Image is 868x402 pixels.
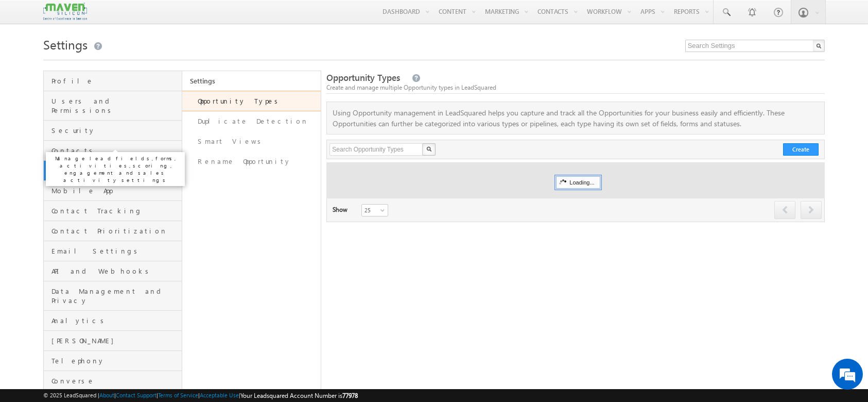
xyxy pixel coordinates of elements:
[685,40,825,52] input: Search Settings
[51,316,179,325] span: Analytics
[783,143,819,156] button: Create
[182,71,321,91] a: Settings
[44,331,182,351] a: [PERSON_NAME]
[44,141,182,161] a: Contacts
[326,83,824,92] div: Create and manage multiple Opportunity types in LeadSquared
[182,111,321,131] a: Duplicate Detection
[342,392,358,399] span: 77978
[44,121,182,141] a: Security
[326,72,400,83] span: Opportunity Types
[44,351,182,371] a: Telephony
[556,176,600,189] div: Loading...
[51,126,179,135] span: Security
[362,206,389,215] span: 25
[44,261,182,281] a: API and Webhooks
[361,204,388,216] a: 25
[51,336,179,345] span: [PERSON_NAME]
[44,221,182,241] a: Contact Prioritization
[51,246,179,256] span: Email Settings
[44,281,182,311] a: Data Management and Privacy
[240,392,358,399] span: Your Leadsquared Account Number is
[43,391,358,400] span: © 2025 LeadSquared | | | | |
[51,206,179,215] span: Contact Tracking
[43,36,88,53] span: Settings
[426,146,431,152] img: Search
[329,143,424,156] input: Search Opportunity Types
[182,91,321,111] a: Opportunity Types
[44,201,182,221] a: Contact Tracking
[51,287,179,305] span: Data Management and Privacy
[182,131,321,152] a: Smart Views
[116,392,157,398] a: Contact Support
[99,392,114,398] a: About
[333,205,353,214] div: Show
[43,3,86,21] img: Custom Logo
[51,186,179,195] span: Mobile App
[327,107,824,129] p: Using Opportunity management in LeadSquared helps you capture and track all the Opportunities for...
[51,146,179,155] span: Contacts
[44,91,182,121] a: Users and Permissions
[51,266,179,276] span: API and Webhooks
[158,392,198,398] a: Terms of Service
[200,392,239,398] a: Acceptable Use
[182,152,321,172] a: Rename Opportunity
[51,155,180,183] p: Manage lead fields, forms, activities, scoring, engagement and sales activity settings
[51,356,179,365] span: Telephony
[44,71,182,91] a: Profile
[44,241,182,261] a: Email Settings
[44,181,182,201] a: Mobile App
[44,311,182,331] a: Analytics
[51,226,179,236] span: Contact Prioritization
[51,96,179,115] span: Users and Permissions
[44,371,182,391] a: Converse
[51,76,179,86] span: Profile
[51,376,179,386] span: Converse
